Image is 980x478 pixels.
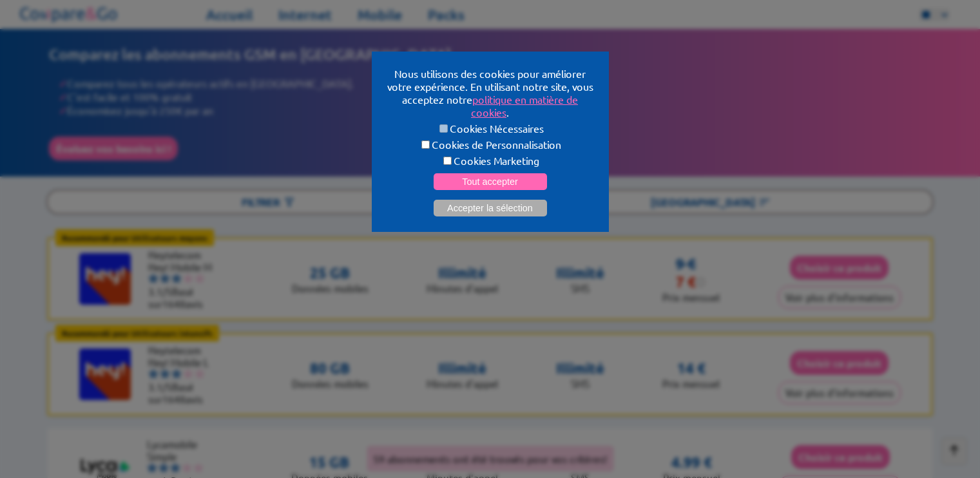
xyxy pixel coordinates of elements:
[387,67,593,119] p: Nous utilisons des cookies pour améliorer votre expérience. En utilisant notre site, vous accepte...
[387,154,593,167] label: Cookies Marketing
[434,200,547,216] button: Accepter la sélection
[439,124,448,133] input: Cookies Nécessaires
[443,157,452,165] input: Cookies Marketing
[421,140,430,149] input: Cookies de Personnalisation
[387,122,593,135] label: Cookies Nécessaires
[471,93,578,119] a: politique en matière de cookies
[387,138,593,151] label: Cookies de Personnalisation
[434,173,547,190] button: Tout accepter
